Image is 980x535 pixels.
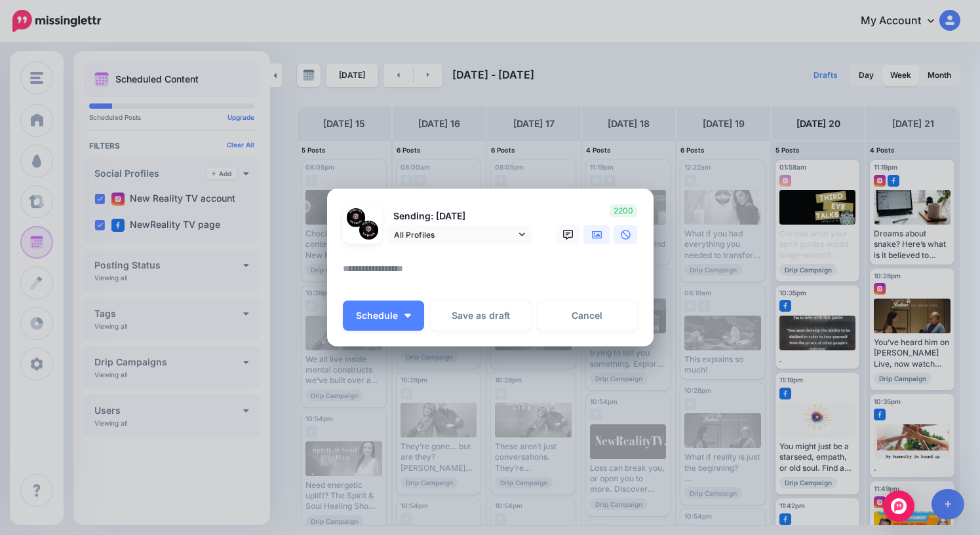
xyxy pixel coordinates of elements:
[387,209,532,224] p: Sending: [DATE]
[387,225,532,244] a: All Profiles
[883,490,914,522] div: Open Intercom Messenger
[359,221,378,240] img: 472753704_10160185472851537_7242961054534619338_n-bsa151758.jpg
[404,314,411,318] img: arrow-down-white.png
[356,311,398,320] span: Schedule
[394,228,516,242] span: All Profiles
[343,301,424,331] button: Schedule
[538,301,638,331] a: Cancel
[610,204,637,217] span: 2200
[347,208,366,227] img: 472449953_1281368356257536_7554451743400192894_n-bsa151736.jpg
[431,301,531,331] button: Save as draft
